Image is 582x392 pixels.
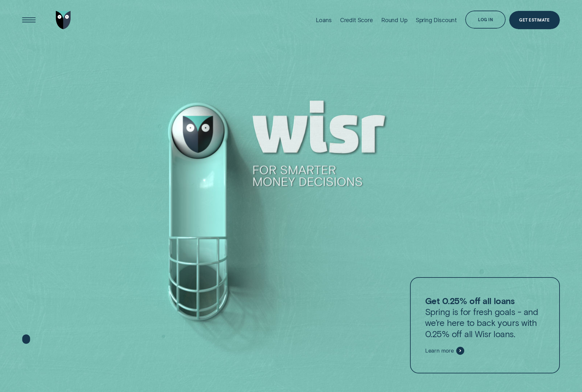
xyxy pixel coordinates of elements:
[316,17,331,23] div: Loans
[465,11,506,29] button: Log in
[425,347,454,354] span: Learn more
[381,17,407,23] div: Round Up
[340,17,373,23] div: Credit Score
[410,277,560,373] a: Get 0.25% off all loansSpring is for fresh goals - and we’re here to back yours with 0.25% off al...
[509,11,560,29] a: Get Estimate
[20,11,38,29] button: Open Menu
[425,295,545,339] p: Spring is for fresh goals - and we’re here to back yours with 0.25% off all Wisr loans.
[56,11,71,29] img: Wisr
[416,17,457,23] div: Spring Discount
[425,295,514,306] strong: Get 0.25% off all loans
